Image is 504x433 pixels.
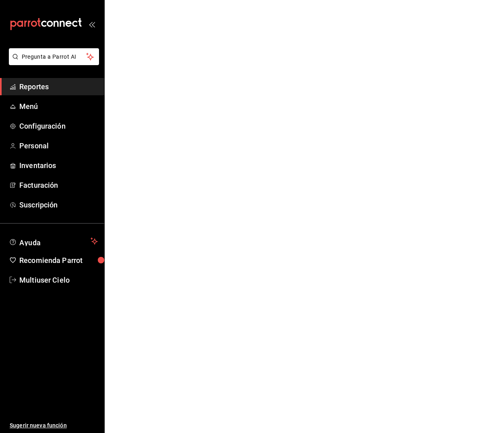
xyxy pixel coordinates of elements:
[6,58,99,67] a: Pregunta a Parrot AI
[19,236,87,246] span: Ayuda
[19,81,98,92] span: Reportes
[89,21,95,27] button: open_drawer_menu
[19,255,98,266] span: Recomienda Parrot
[19,199,98,210] span: Suscripción
[19,140,98,151] span: Personal
[19,101,98,112] span: Menú
[19,160,98,171] span: Inventarios
[19,275,98,285] span: Multiuser Cielo
[19,121,98,131] span: Configuración
[19,180,98,191] span: Facturación
[22,53,87,61] span: Pregunta a Parrot AI
[9,48,99,65] button: Pregunta a Parrot AI
[10,421,98,430] span: Sugerir nueva función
